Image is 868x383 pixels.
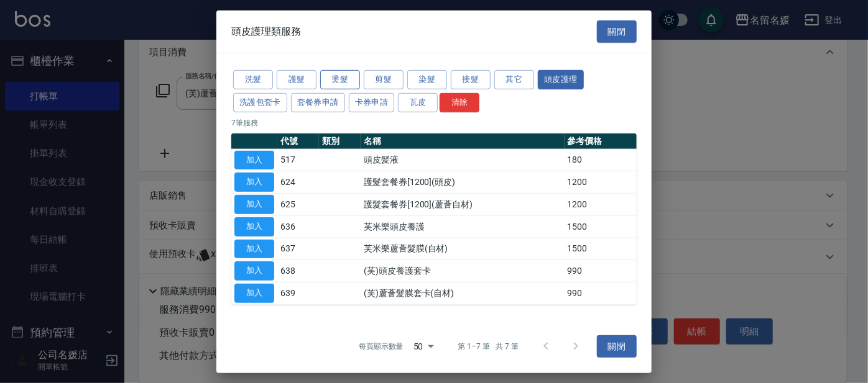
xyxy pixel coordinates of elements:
[319,133,361,149] th: 類別
[277,171,319,194] td: 624
[565,171,637,194] td: 1200
[597,335,637,358] button: 關閉
[320,70,360,89] button: 燙髮
[234,239,274,258] button: 加入
[277,215,319,238] td: 636
[234,284,274,303] button: 加入
[233,93,287,112] button: 洗護包套卡
[349,93,395,112] button: 卡券申請
[565,133,637,149] th: 參考價格
[277,282,319,304] td: 639
[451,70,491,89] button: 接髮
[291,93,345,112] button: 套餐券申請
[277,133,319,149] th: 代號
[361,282,564,304] td: (芙)蘆薈髮膜套卡(自材)
[234,261,274,281] button: 加入
[538,70,584,89] button: 頭皮護理
[409,330,438,363] div: 50
[565,260,637,282] td: 990
[277,193,319,215] td: 625
[361,171,564,194] td: 護髮套餐券[1200](頭皮)
[277,149,319,171] td: 517
[233,70,273,89] button: 洗髮
[458,341,519,352] p: 第 1–7 筆 共 7 筆
[361,238,564,260] td: 芙米樂蘆薈髮膜(自材)
[494,70,534,89] button: 其它
[277,238,319,260] td: 637
[364,70,404,89] button: 剪髮
[361,215,564,238] td: 芙米樂頭皮養護
[231,25,301,38] span: 頭皮護理類服務
[565,193,637,215] td: 1200
[361,193,564,215] td: 護髮套餐券[1200](蘆薈自材)
[361,133,564,149] th: 名稱
[565,215,637,238] td: 1500
[407,70,447,89] button: 染髮
[234,195,274,214] button: 加入
[398,93,438,112] button: 瓦皮
[565,149,637,171] td: 180
[234,150,274,169] button: 加入
[361,149,564,171] td: 頭皮髪液
[361,260,564,282] td: (芙)頭皮養護套卡
[440,93,479,112] button: 清除
[565,282,637,304] td: 990
[231,117,637,128] p: 7 筆服務
[277,260,319,282] td: 638
[359,341,404,352] p: 每頁顯示數量
[234,217,274,237] button: 加入
[277,70,316,89] button: 護髮
[234,173,274,192] button: 加入
[565,238,637,260] td: 1500
[597,20,637,43] button: 關閉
